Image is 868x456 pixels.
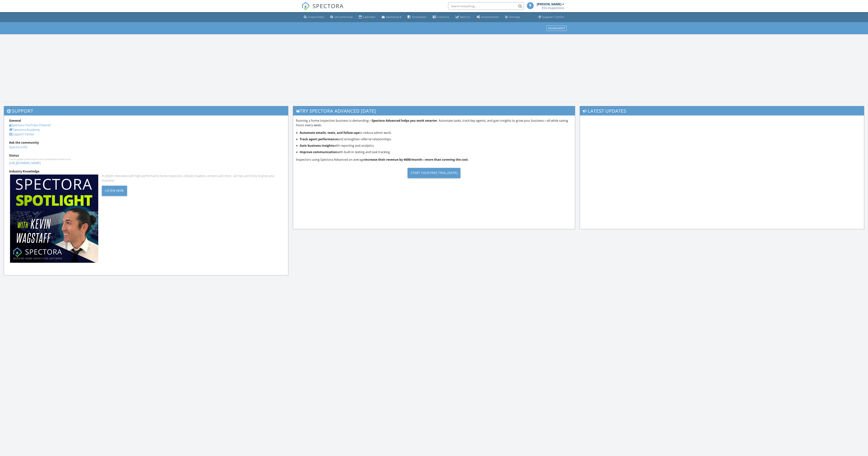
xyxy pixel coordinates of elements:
[329,14,354,21] a: Unconfirmed
[300,143,334,148] strong: Gain business insights
[372,118,437,123] strong: Spectora Advanced helps you work smarter
[10,175,98,263] img: Spectoraspolightmain
[357,14,377,21] a: Calendar
[334,15,353,19] div: Unconfirmed
[542,15,564,19] div: Support Center
[300,137,338,141] strong: Track agent performance
[481,15,499,19] div: Automations
[296,118,572,127] p: Running a home inspection business is demanding— . Automate tasks, track key agents, and gain ins...
[460,15,471,19] div: Metrics
[408,168,460,178] div: Start Your Free Trial [DATE]
[406,14,428,21] a: Templates
[542,6,564,10] div: ESS Inspections
[546,26,567,31] button: Dashboards
[296,165,572,181] a: Start Your Free Trial [DATE]
[9,161,41,165] a: [URL][DOMAIN_NAME]
[548,27,565,30] div: Dashboards
[102,174,283,183] div: In-depth interviews with high-performance home inspectors, industry leaders, vendors and more. Ge...
[365,157,468,162] strong: increase their revenue by $600/month—more than covering the cost
[448,2,524,10] input: Search everything...
[386,15,402,19] div: Dashboard
[102,188,127,193] a: Listen Here
[504,14,522,21] a: Settings
[580,106,864,115] h3: Latest Updates
[302,5,344,13] a: SPECTORA
[293,106,575,115] h3: Try spectora advanced [DATE]
[475,14,501,21] a: Automations (Basic)
[4,106,288,115] h3: Support
[537,2,561,6] div: [PERSON_NAME]
[308,15,324,19] div: Inspections
[313,2,344,10] span: SPECTORA
[9,158,283,161] div: Check system performance and scheduled maintenance.
[380,14,403,21] a: Dashboard
[454,14,472,21] a: Metrics
[363,15,376,19] div: Calendar
[102,186,127,196] div: Listen Here
[296,157,572,162] p: Inspectors using Spectora Advanced on average .
[537,14,566,21] a: Support Center
[300,150,572,154] li: with built-in texting and task tracking.
[300,130,572,135] li: to reduce admin work.
[437,15,450,19] div: Contacts
[9,118,21,123] strong: General
[302,2,310,10] img: The Best Home Inspection Software - Spectora
[9,128,40,132] a: Spectora Academy
[300,137,572,141] li: and strengthen referral relationships.
[9,140,283,145] div: Ask the community
[9,123,51,127] a: Spectora YouTube Channel
[9,145,27,149] a: Spectora HQ
[9,169,283,174] div: Industry Knowledge
[300,143,572,148] li: with reporting and analytics.
[412,15,427,19] div: Templates
[300,150,337,154] strong: Improve communication
[509,15,520,19] div: Settings
[302,14,326,21] a: Inspections
[431,14,451,21] a: Contacts
[300,131,359,135] strong: Automate emails, texts, and follow-ups
[9,153,283,158] div: Status
[9,132,34,136] a: Support Center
